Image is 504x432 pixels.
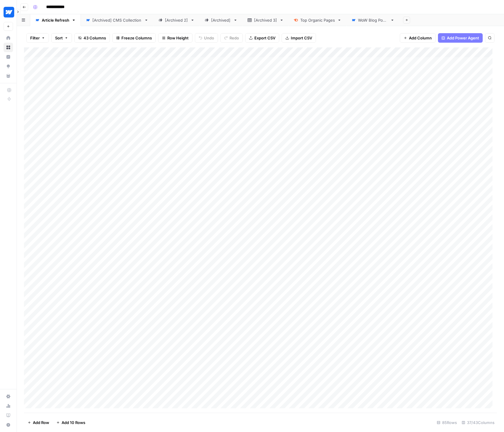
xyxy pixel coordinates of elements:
[409,35,432,41] span: Add Column
[4,33,13,43] a: Home
[62,420,85,425] span: Add 10 Rows
[121,35,152,41] span: Freeze Columns
[289,14,346,26] a: Top Organic Pages
[346,14,399,26] a: WoW Blog Posts
[167,35,189,41] span: Row Height
[4,71,13,81] a: Your Data
[4,62,13,71] a: Opportunities
[26,33,49,43] button: Filter
[438,33,483,43] button: Add Power Agent
[74,33,110,43] button: 43 Columns
[4,411,13,420] a: Learning Hub
[243,14,289,26] a: [Archived 3]
[42,17,69,23] div: Article Refresh
[220,33,243,43] button: Redo
[4,43,13,52] a: Browse
[211,17,231,23] div: [Archived]
[30,14,81,26] a: Article Refresh
[84,35,106,41] span: 43 Columns
[4,392,13,401] a: Settings
[254,17,277,23] div: [Archived 3]
[81,14,153,26] a: [Archived] CMS Collection
[459,418,497,427] div: 37/43 Columns
[400,33,436,43] button: Add Column
[165,17,188,23] div: [Archived 2]
[434,418,459,427] div: 85 Rows
[282,33,316,43] button: Import CSV
[204,35,214,41] span: Undo
[92,17,142,23] div: [Archived] CMS Collection
[24,418,53,427] button: Add Row
[33,420,49,425] span: Add Row
[153,14,200,26] a: [Archived 2]
[358,17,388,23] div: WoW Blog Posts
[51,33,72,43] button: Sort
[300,17,335,23] div: Top Organic Pages
[4,52,13,62] a: Insights
[158,33,192,43] button: Row Height
[53,418,89,427] button: Add 10 Rows
[4,7,14,17] img: Webflow Logo
[447,35,479,41] span: Add Power Agent
[245,33,279,43] button: Export CSV
[30,35,40,41] span: Filter
[55,35,63,41] span: Sort
[254,35,275,41] span: Export CSV
[4,5,13,20] button: Workspace: Webflow
[200,14,243,26] a: [Archived]
[4,401,13,411] a: Usage
[4,420,13,430] button: Help + Support
[195,33,218,43] button: Undo
[229,35,239,41] span: Redo
[112,33,156,43] button: Freeze Columns
[291,35,312,41] span: Import CSV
